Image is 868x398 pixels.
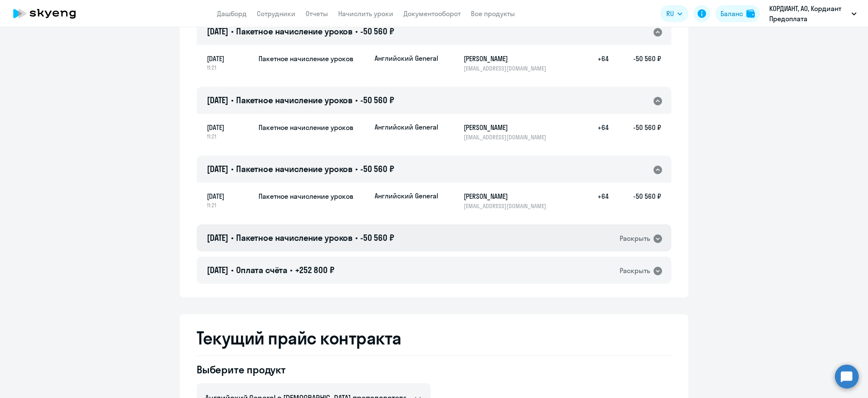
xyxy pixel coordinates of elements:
span: 11:21 [207,133,252,140]
p: Английский General [375,191,438,200]
h5: [PERSON_NAME] [464,191,551,201]
span: • [355,164,358,174]
span: • [231,26,234,37]
h5: +64 [581,191,609,210]
span: Оплата счёта [236,265,287,275]
span: • [231,95,234,105]
span: [DATE] [207,122,252,133]
span: • [355,26,358,37]
h5: +64 [581,54,609,72]
h5: Пакетное начисление уроков [259,191,368,201]
span: • [355,232,358,243]
span: Пакетное начисление уроков [236,164,353,174]
p: [EMAIL_ADDRESS][DOMAIN_NAME] [464,65,551,72]
span: • [231,164,234,174]
p: КОРДИАНТ, АО, Кордиант Предоплата [769,3,848,24]
h5: Пакетное начисление уроков [259,54,368,64]
span: [DATE] [207,191,252,201]
span: -50 560 ₽ [360,95,394,105]
h5: -50 560 ₽ [609,54,661,72]
span: • [231,232,234,243]
span: [DATE] [207,26,228,37]
span: • [355,95,358,105]
div: Раскрыть [620,265,650,276]
span: 11:21 [207,201,252,209]
span: [DATE] [207,164,228,174]
p: Английский General [375,54,438,63]
a: Все продукты [471,9,515,18]
h5: -50 560 ₽ [609,122,661,141]
a: Сотрудники [257,9,295,18]
span: -50 560 ₽ [360,26,394,37]
div: Раскрыть [620,233,650,244]
h5: +64 [581,122,609,141]
h5: [PERSON_NAME] [464,122,551,133]
h5: [PERSON_NAME] [464,54,551,64]
h5: -50 560 ₽ [609,191,661,210]
h4: Выберите продукт [197,363,431,376]
p: Английский General [375,122,438,132]
span: RU [666,8,674,19]
button: RU [660,5,688,22]
a: Документооборот [403,9,461,18]
span: [DATE] [207,54,252,64]
p: [EMAIL_ADDRESS][DOMAIN_NAME] [464,133,551,141]
img: balance [746,9,755,18]
h2: Текущий прайс контракта [197,328,671,348]
span: Пакетное начисление уроков [236,95,353,105]
span: -50 560 ₽ [360,164,394,174]
span: [DATE] [207,95,228,105]
span: Пакетное начисление уроков [236,26,353,37]
h5: Пакетное начисление уроков [259,122,368,133]
a: Дашборд [217,9,247,18]
a: Начислить уроки [338,9,393,18]
div: Баланс [721,8,743,19]
p: [EMAIL_ADDRESS][DOMAIN_NAME] [464,202,551,210]
span: +252 800 ₽ [295,265,334,275]
button: Балансbalance [715,5,760,22]
span: -50 560 ₽ [360,232,394,243]
span: [DATE] [207,265,228,275]
span: • [290,265,292,275]
a: Отчеты [306,9,328,18]
span: 11:21 [207,64,252,71]
span: Пакетное начисление уроков [236,232,353,243]
span: • [231,265,234,275]
span: [DATE] [207,232,228,243]
button: КОРДИАНТ, АО, Кордиант Предоплата [765,3,861,24]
